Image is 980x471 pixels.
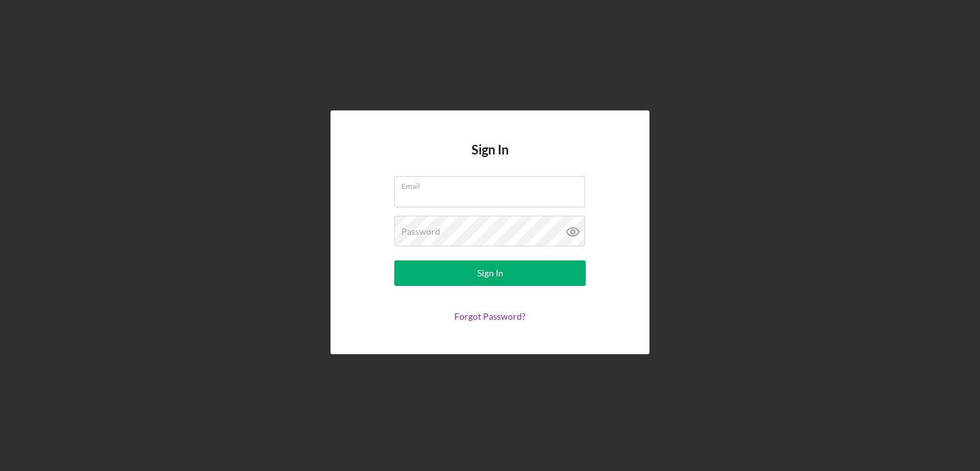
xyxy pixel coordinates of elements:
[401,177,585,191] label: Email
[477,260,503,286] div: Sign In
[394,260,586,286] button: Sign In
[401,227,440,237] label: Password
[454,311,526,322] a: Forgot Password?
[471,142,509,176] h4: Sign In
